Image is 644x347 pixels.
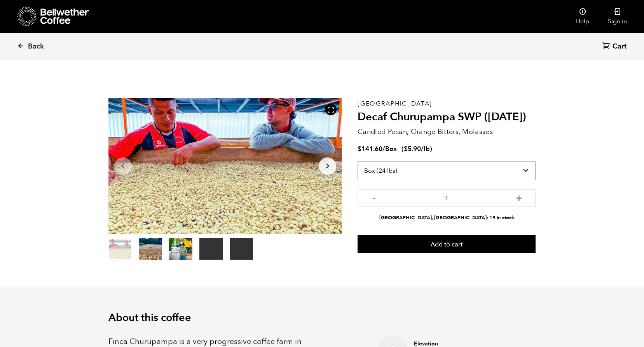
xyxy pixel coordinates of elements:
[108,312,536,324] h2: About this coffee
[28,42,44,51] span: Back
[358,144,382,153] bdi: 141.60
[514,193,524,201] button: +
[401,144,432,153] span: ( )
[358,144,361,153] span: $
[358,214,536,222] li: [GEOGRAPHIC_DATA], [GEOGRAPHIC_DATA]: 19 in stock
[199,238,223,260] video: Your browser does not support the video tag.
[421,144,430,153] span: /lb
[230,238,253,260] video: Your browser does not support the video tag.
[358,111,536,124] h2: Decaf Churupampa SWP ([DATE])
[613,42,627,51] span: Cart
[382,144,385,153] span: /
[602,42,628,52] a: Cart
[404,144,408,153] span: $
[404,144,421,153] bdi: 5.90
[358,127,536,137] p: Candied Pecan, Orange Bitters, Molasses
[385,144,397,153] span: Box
[369,193,379,201] button: -
[358,235,536,253] button: Add to cart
